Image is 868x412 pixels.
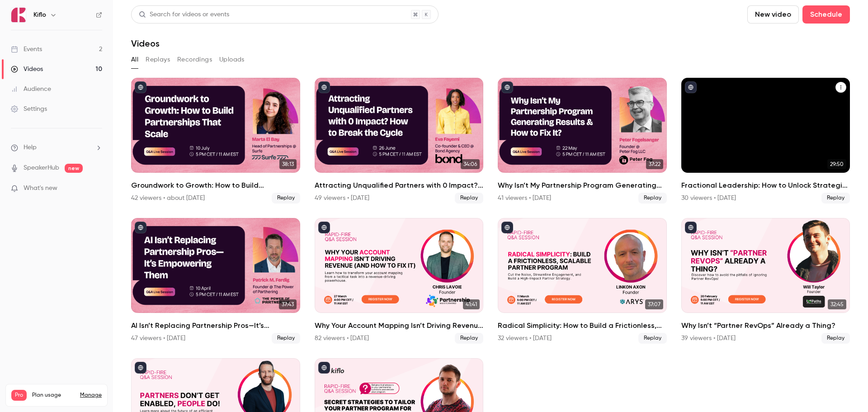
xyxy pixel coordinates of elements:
li: Why Your Account Mapping Isn’t Driving Revenue (And How to Fix It) [315,218,484,344]
li: Attracting Unqualified Partners with 0 Impact? How to Break the Cycle [315,78,484,204]
h2: Groundwork to Growth: How to Build Partnerships That Scale [131,180,300,191]
span: Replay [272,333,300,344]
li: AI Isn’t Replacing Partnership Pros—It’s Empowering Them [131,218,300,344]
button: published [685,81,697,93]
a: 41:41Why Your Account Mapping Isn’t Driving Revenue (And How to Fix It)82 viewers • [DATE]Replay [315,218,484,344]
span: 41:41 [463,299,480,309]
div: 32 viewers • [DATE] [498,334,552,343]
div: 39 viewers • [DATE] [681,334,736,343]
button: published [135,81,146,93]
span: What's new [24,184,57,193]
h2: AI Isn’t Replacing Partnership Pros—It’s Empowering Them [131,320,300,331]
a: Manage [80,392,102,399]
li: Fractional Leadership: How to Unlock Strategic Growth with Fractional Support [681,78,850,204]
button: All [131,52,138,67]
li: Radical Simplicity: How to Build a Frictionless, Scalable Partner Program [498,218,667,344]
div: 47 viewers • [DATE] [131,334,185,343]
a: 29:50Fractional Leadership: How to Unlock Strategic Growth with Fractional Support30 viewers • [D... [681,78,850,204]
span: 37:22 [646,159,663,169]
span: 32:45 [828,299,846,309]
span: Replay [638,193,667,204]
img: Kiflo [11,8,26,22]
button: published [501,81,513,93]
div: 82 viewers • [DATE] [315,334,369,343]
li: Groundwork to Growth: How to Build Partnerships That Scale [131,78,300,204]
span: 29:50 [827,159,846,169]
span: Pro [11,390,27,401]
div: Search for videos or events [139,10,229,19]
span: Replay [638,333,667,344]
div: Settings [11,104,47,114]
div: 30 viewers • [DATE] [681,194,736,203]
button: Schedule [802,5,850,24]
span: 34:06 [461,159,480,169]
button: published [135,362,146,374]
span: Help [24,143,37,152]
a: 37:43AI Isn’t Replacing Partnership Pros—It’s Empowering Them47 viewers • [DATE]Replay [131,218,300,344]
span: 38:13 [279,159,297,169]
span: 37:07 [645,299,663,309]
section: Videos [131,5,850,407]
button: New video [747,5,799,24]
li: Why Isn’t “Partner RevOps” Already a Thing? [681,218,850,344]
h1: Videos [131,38,160,49]
div: 42 viewers • about [DATE] [131,194,205,203]
a: 38:13Groundwork to Growth: How to Build Partnerships That Scale42 viewers • about [DATE]Replay [131,78,300,204]
li: Why Isn’t My Partnership Program Generating Results & How to Fix It? [498,78,667,204]
h6: Kiflo [33,10,46,19]
a: 34:06Attracting Unqualified Partners with 0 Impact? How to Break the Cycle49 viewers • [DATE]Replay [315,78,484,204]
span: Replay [272,193,300,204]
span: Plan usage [32,392,75,399]
h2: Why Isn’t My Partnership Program Generating Results & How to Fix It? [498,180,667,191]
button: Replays [146,52,170,67]
a: SpeakerHub [24,163,59,173]
div: 41 viewers • [DATE] [498,194,551,203]
h2: Attracting Unqualified Partners with 0 Impact? How to Break the Cycle [315,180,484,191]
h2: Radical Simplicity: How to Build a Frictionless, Scalable Partner Program [498,320,667,331]
div: Videos [11,65,43,74]
div: Events [11,45,42,54]
h2: Why Isn’t “Partner RevOps” Already a Thing? [681,320,850,331]
h2: Fractional Leadership: How to Unlock Strategic Growth with Fractional Support [681,180,850,191]
span: Replay [455,333,483,344]
a: 37:22Why Isn’t My Partnership Program Generating Results & How to Fix It?41 viewers • [DATE]Replay [498,78,667,204]
div: 49 viewers • [DATE] [315,194,369,203]
div: Audience [11,85,51,94]
span: new [65,164,83,173]
span: Replay [821,333,850,344]
button: published [318,362,330,374]
li: help-dropdown-opener [11,143,102,152]
h2: Why Your Account Mapping Isn’t Driving Revenue (And How to Fix It) [315,320,484,331]
button: published [135,222,146,233]
button: published [318,222,330,233]
a: 37:07Radical Simplicity: How to Build a Frictionless, Scalable Partner Program32 viewers • [DATE]... [498,218,667,344]
button: published [685,222,697,233]
span: Replay [455,193,483,204]
button: published [318,81,330,93]
span: 37:43 [279,299,297,309]
iframe: Noticeable Trigger [91,185,102,193]
button: Recordings [177,52,212,67]
button: Uploads [219,52,245,67]
a: 32:45Why Isn’t “Partner RevOps” Already a Thing?39 viewers • [DATE]Replay [681,218,850,344]
button: published [501,222,513,233]
span: Replay [821,193,850,204]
